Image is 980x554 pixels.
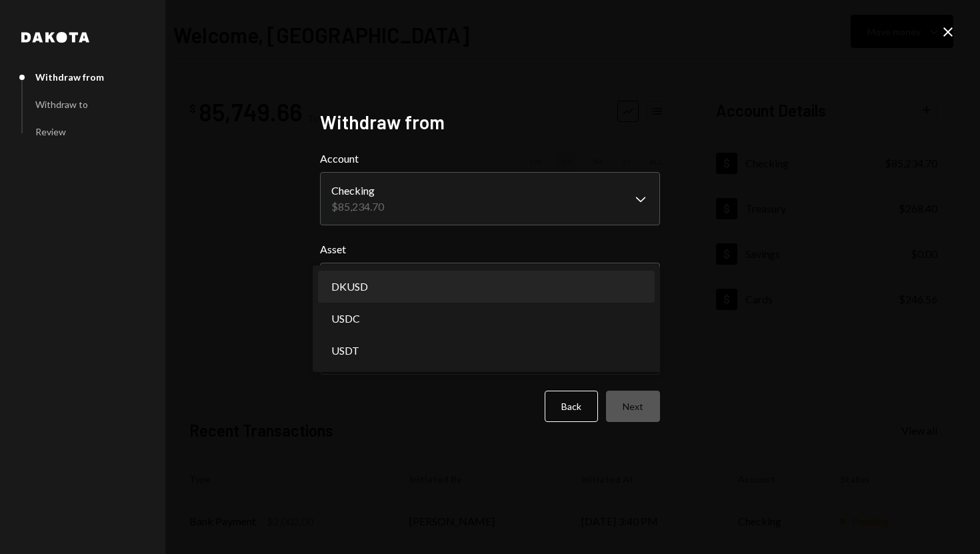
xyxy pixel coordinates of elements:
button: Back [545,391,598,422]
button: Asset [320,263,660,300]
span: USDT [331,343,359,359]
h2: Withdraw from [320,109,660,135]
label: Account [320,151,660,167]
div: Review [35,126,66,137]
label: Asset [320,241,660,257]
div: Withdraw from [35,71,104,83]
span: USDC [331,311,360,327]
button: Account [320,172,660,225]
div: Withdraw to [35,99,88,110]
span: DKUSD [331,279,368,295]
